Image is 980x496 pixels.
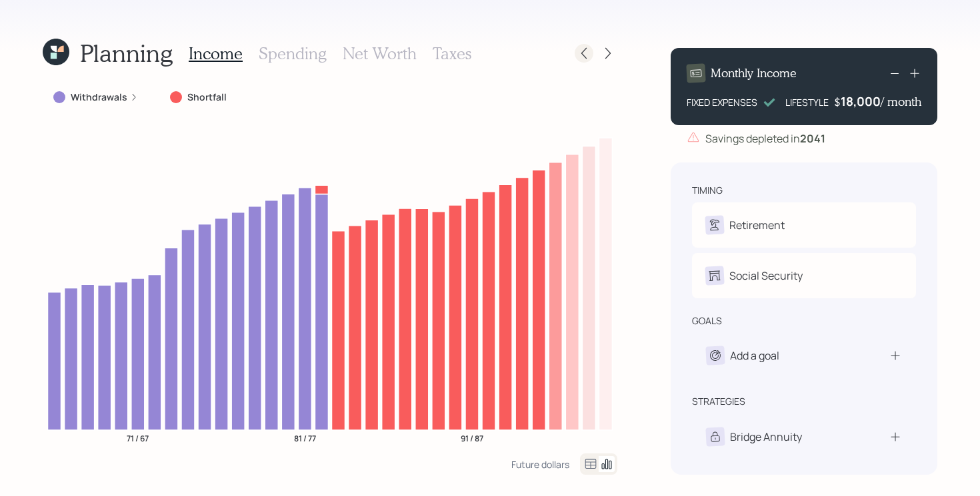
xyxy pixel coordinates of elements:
div: strategies [692,395,745,408]
div: goals [692,314,722,328]
h1: Planning [80,39,173,67]
div: Retirement [729,217,785,233]
label: Withdrawals [71,91,127,104]
label: Shortfall [187,91,227,104]
div: Savings depleted in [705,130,825,146]
div: LIFESTYLE [785,95,829,109]
h3: Net Worth [343,44,417,63]
b: 2041 [800,131,825,146]
div: FIXED EXPENSES [687,95,757,109]
tspan: 81 / 77 [294,432,316,443]
div: 18,000 [841,93,881,109]
h4: Monthly Income [711,66,797,81]
tspan: 71 / 67 [127,432,149,443]
h3: Taxes [433,44,471,63]
div: Add a goal [730,348,779,364]
tspan: 91 / 87 [461,432,483,443]
h3: Income [189,44,243,63]
h3: Spending [259,44,327,63]
div: timing [692,184,723,197]
div: Social Security [729,268,803,284]
div: Future dollars [511,458,569,471]
h4: / month [881,95,921,109]
div: Bridge Annuity [730,429,802,445]
h4: $ [834,95,841,109]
